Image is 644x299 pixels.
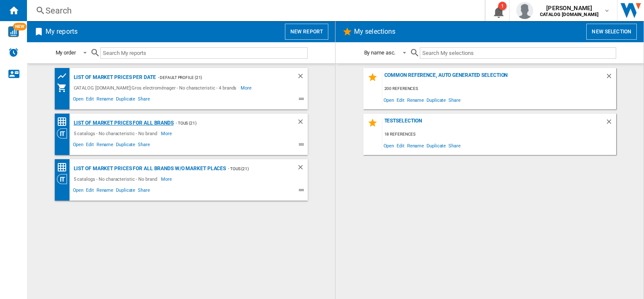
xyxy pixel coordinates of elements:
span: Open [382,140,396,151]
span: Share [137,186,151,196]
div: 200 references [382,84,616,94]
div: Common reference, auto generated selection [382,72,605,84]
div: Category View [57,174,72,184]
span: More [161,128,173,139]
div: Delete [297,72,308,83]
div: Price Matrix [57,117,72,127]
img: profile.jpg [516,2,533,19]
span: Share [137,141,151,151]
div: Search [46,5,463,16]
span: NEW [13,23,27,30]
span: Open [72,186,85,196]
span: Rename [406,94,425,106]
span: Open [72,141,85,151]
div: Delete [297,118,308,128]
div: List of market prices for all brands [72,118,174,128]
img: alerts-logo.svg [8,47,19,57]
span: Edit [395,140,406,151]
div: Price Matrix [57,162,72,173]
span: Edit [85,95,95,105]
span: Edit [85,141,95,151]
div: testselection [382,118,605,129]
div: By name asc. [364,49,396,56]
div: List of market prices per date [72,72,156,83]
div: Delete [605,72,616,84]
span: [PERSON_NAME] [540,4,598,12]
span: Edit [85,186,95,196]
div: - TOUS (21) [174,118,280,128]
span: More [161,174,173,184]
h2: My selections [352,24,397,40]
span: Duplicate [425,94,447,106]
span: Open [72,95,85,105]
div: - TOUS (21) [226,163,279,174]
div: 1 [498,2,507,10]
div: Product prices grid [57,71,72,82]
span: Rename [95,141,115,151]
div: Delete [297,163,308,174]
span: Open [382,94,396,106]
b: CATALOG [DOMAIN_NAME] [540,12,598,17]
div: 5 catalogs - No characteristic - No brand [72,174,161,184]
div: 18 references [382,129,616,140]
div: My order [56,49,76,56]
span: Rename [406,140,425,151]
div: List of market prices for all brands w/o Market places [72,163,226,174]
span: Duplicate [115,95,137,105]
input: Search My reports [100,47,308,59]
div: - Default profile (21) [156,72,280,83]
div: 5 catalogs - No characteristic - No brand [72,128,161,139]
span: Rename [95,95,115,105]
span: Edit [395,94,406,106]
span: Duplicate [115,141,137,151]
span: Share [447,94,462,106]
div: My Assortment [57,83,72,93]
span: Duplicate [425,140,447,151]
span: Rename [95,186,115,196]
span: Share [137,95,151,105]
h2: My reports [44,24,79,40]
button: New selection [586,24,637,40]
div: Delete [605,118,616,129]
div: CATALOG [DOMAIN_NAME]:Gros electroménager - No characteristic - 4 brands [72,83,241,93]
input: Search My selections [420,47,616,59]
span: More [241,83,253,93]
img: wise-card.svg [8,26,19,37]
button: New report [285,24,328,40]
div: Category View [57,128,72,139]
span: Duplicate [115,186,137,196]
span: Share [447,140,462,151]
